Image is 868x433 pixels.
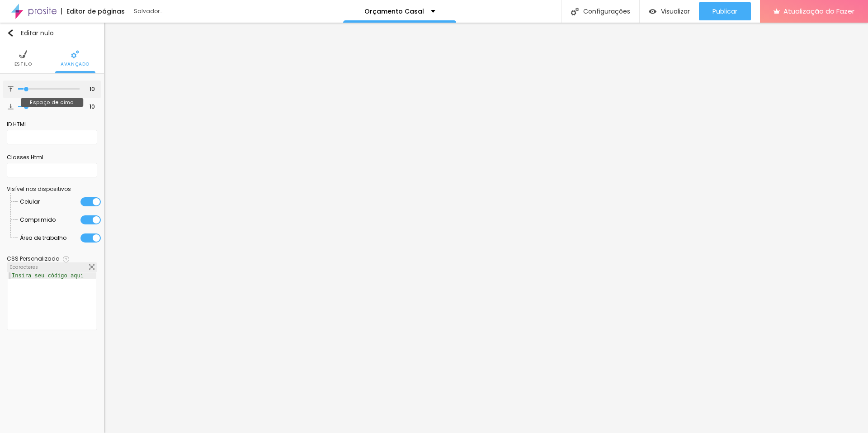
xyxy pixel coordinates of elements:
[9,264,13,271] font: 0
[571,8,579,15] img: Ícone
[7,185,71,193] font: Visível nos dispositivos
[19,50,27,58] img: Ícone
[364,7,424,16] font: Orçamento Casal
[8,86,14,92] img: Ícone
[63,256,69,262] img: Ícone
[8,104,14,109] img: Ícone
[13,264,38,271] font: caracteres
[134,7,164,15] font: Salvador...
[14,61,32,67] font: Estilo
[783,6,854,16] font: Atualização do Fazer
[12,272,84,279] font: Insira seu código aqui
[20,234,66,242] font: Área de trabalho
[583,7,630,16] font: Configurações
[7,29,14,37] img: Ícone
[712,7,737,16] font: Publicar
[71,50,79,58] img: Ícone
[21,29,54,38] font: Editar nulo
[640,2,699,20] button: Visualizar
[649,8,656,15] img: view-1.svg
[699,2,751,20] button: Publicar
[104,23,868,433] iframe: Editor
[20,198,40,205] font: Celular
[61,61,90,67] font: Avançado
[89,264,94,270] img: Ícone
[661,7,690,16] font: Visualizar
[7,255,59,262] font: CSS Personalizado
[7,153,43,161] font: Classes Html
[7,120,27,128] font: ID HTML
[20,216,56,224] font: Comprimido
[66,7,125,16] font: Editor de páginas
